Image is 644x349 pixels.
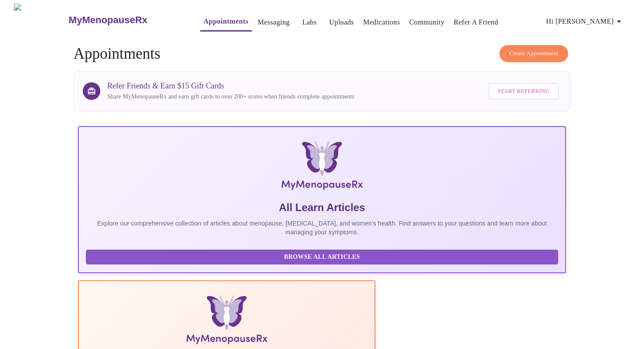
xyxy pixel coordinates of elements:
button: Browse All Articles [86,250,559,265]
button: Medications [360,14,403,31]
button: Community [406,14,448,31]
a: MyMenopauseRx [67,5,182,35]
span: Start Referring [498,86,549,96]
img: MyMenopauseRx Logo [159,141,485,194]
button: Messaging [254,14,293,31]
button: Appointments [200,13,252,32]
button: Refer a Friend [450,14,502,31]
button: Start Referring [488,83,559,99]
a: Refer a Friend [454,16,499,28]
span: Browse All Articles [95,252,550,263]
button: Labs [295,14,323,31]
a: Uploads [329,16,354,28]
button: Hi [PERSON_NAME] [543,13,628,30]
img: MyMenopauseRx Logo [14,4,67,36]
a: Start Referring [486,79,561,104]
p: Explore our comprehensive collection of articles about menopause, [MEDICAL_DATA], and women's hea... [86,219,559,236]
span: Create Appointment [510,49,559,59]
h5: All Learn Articles [86,201,559,215]
h4: Appointments [74,45,571,63]
a: Medications [363,16,400,28]
button: Uploads [326,14,357,31]
h3: MyMenopauseRx [69,14,148,26]
h3: Refer Friends & Earn $15 Gift Cards [107,81,354,91]
a: Appointments [204,15,248,28]
a: Community [409,16,445,28]
p: Share MyMenopauseRx and earn gift cards to over 200+ stores when friends complete appointments [107,92,354,101]
span: Hi [PERSON_NAME] [546,15,624,28]
img: Menopause Manual [131,295,323,348]
a: Labs [302,16,317,28]
a: Browse All Articles [86,253,561,260]
button: Create Appointment [499,45,569,62]
a: Messaging [258,16,290,28]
